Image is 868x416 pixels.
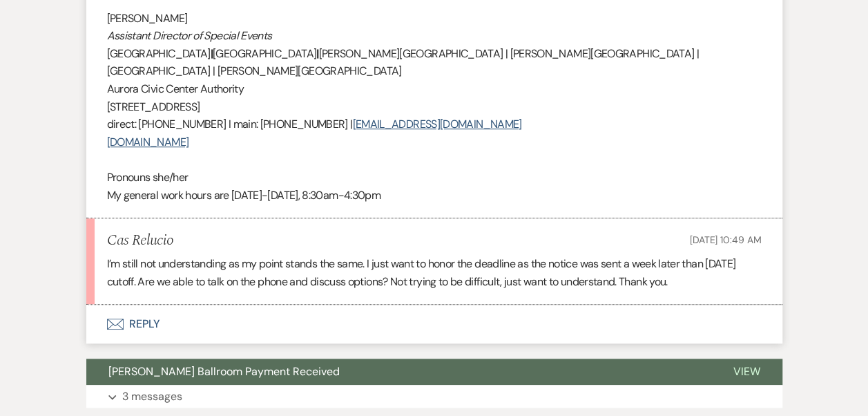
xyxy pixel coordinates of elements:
strong: | [316,46,318,61]
button: 3 messages [86,385,782,408]
span: direct: [PHONE_NUMBER] I main: [PHONE_NUMBER] | [107,117,353,131]
em: Assistant Director of Special Events [107,28,272,43]
span: Pronouns she/her [107,170,189,185]
p: 3 messages [122,388,182,406]
button: View [711,359,782,385]
span: [STREET_ADDRESS] [107,100,200,114]
button: Reply [86,305,782,343]
button: [PERSON_NAME] Ballroom Payment Received [86,359,711,385]
span: [DATE] 10:49 AM [690,234,762,246]
span: [PERSON_NAME] Ballroom Payment Received [108,364,340,379]
a: [EMAIL_ADDRESS][DOMAIN_NAME] [352,117,521,131]
h5: Cas Relucio [107,232,174,249]
span: [GEOGRAPHIC_DATA] [213,46,316,61]
strong: | [211,46,213,61]
span: View [733,364,760,379]
span: My general work hours are [DATE]-[DATE], 8:30am-4:30pm [107,188,380,202]
span: [GEOGRAPHIC_DATA] [107,46,211,61]
a: [DOMAIN_NAME] [107,135,189,149]
span: [PERSON_NAME] [107,11,188,26]
span: Aurora Civic Center Authority [107,82,244,96]
p: I’m still not understanding as my point stands the same. I just want to honor the deadline as the... [107,255,762,290]
span: [PERSON_NAME][GEOGRAPHIC_DATA] | [PERSON_NAME][GEOGRAPHIC_DATA] | [GEOGRAPHIC_DATA] | [PERSON_NAM... [107,46,699,79]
